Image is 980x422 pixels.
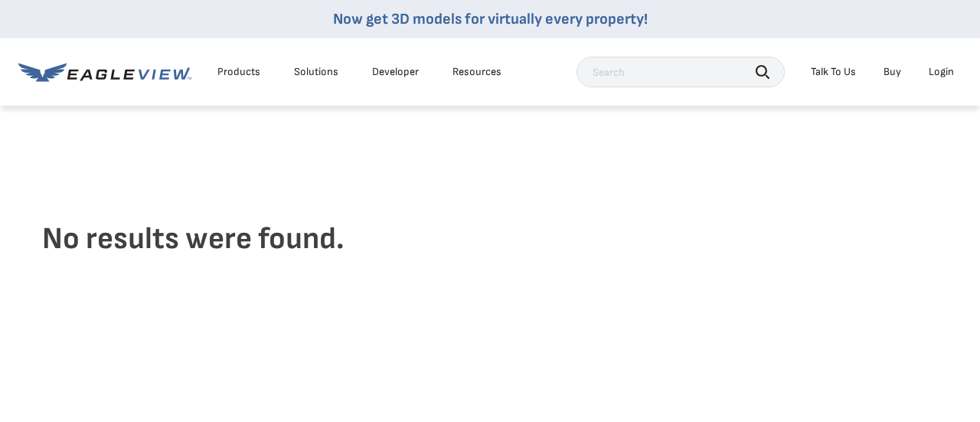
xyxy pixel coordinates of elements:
[929,65,954,79] div: Login
[217,65,260,79] div: Products
[294,65,338,79] div: Solutions
[452,65,501,79] div: Resources
[42,181,938,297] h4: No results were found.
[577,57,785,87] input: Search
[811,65,856,79] div: Talk To Us
[372,65,419,79] a: Developer
[884,65,901,79] a: Buy
[333,10,648,28] a: Now get 3D models for virtually every property!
